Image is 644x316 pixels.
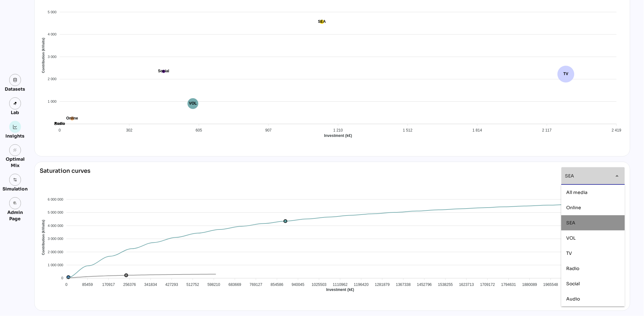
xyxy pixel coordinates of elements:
[473,128,482,132] tspan: 1 814
[403,128,413,132] tspan: 1 512
[5,86,25,92] div: Datasets
[375,282,390,287] tspan: 1281879
[6,133,25,139] div: Insights
[123,282,136,287] tspan: 256376
[354,282,369,287] tspan: 1196420
[612,128,621,132] tspan: 2 419
[324,133,352,138] text: Investment (k€)
[501,282,516,287] tspan: 1794631
[312,282,327,287] tspan: 1025503
[417,282,432,287] tspan: 1452796
[459,282,474,287] tspan: 1623713
[3,209,28,222] div: Admin Page
[522,282,537,287] tspan: 1880089
[567,266,580,271] span: Radio
[126,128,132,132] tspan: 302
[543,282,558,287] tspan: 1965548
[41,37,45,73] text: Contribution (kVisits)
[8,109,22,116] div: Lab
[13,125,17,129] img: graph.svg
[196,128,202,132] tspan: 605
[48,55,57,59] tspan: 3 000
[48,237,63,241] tspan: 3 000 000
[41,220,45,255] text: Contribution (kVisits)
[292,282,305,287] tspan: 940045
[333,128,343,132] tspan: 1 210
[48,210,63,214] tspan: 5 000 000
[55,122,57,126] tspan: 0
[59,128,61,132] tspan: 0
[326,287,354,292] text: Investment (k€)
[48,10,57,14] tspan: 5 000
[614,172,621,180] i: arrow_drop_down
[480,282,495,287] tspan: 1709172
[3,186,28,192] div: Simulation
[3,156,28,169] div: Optimal Mix
[542,128,552,132] tspan: 2 117
[13,177,17,182] img: settings.svg
[567,281,580,287] span: Social
[48,250,63,254] tspan: 2 000 000
[61,276,63,280] tspan: 0
[144,282,157,287] tspan: 341834
[565,173,574,179] span: SEA
[396,282,411,287] tspan: 1367338
[65,282,68,287] tspan: 0
[207,282,220,287] tspan: 598210
[165,282,178,287] tspan: 427293
[13,101,17,106] img: lab.svg
[567,190,588,195] span: All media
[48,77,57,81] tspan: 2 000
[567,220,576,226] span: SEA
[250,282,262,287] tspan: 769127
[48,197,63,201] tspan: 6 000 000
[567,296,580,302] span: Audio
[333,282,348,287] tspan: 1110962
[567,235,576,241] span: VOL
[48,263,63,267] tspan: 1 000 000
[40,167,91,185] div: Saturation curves
[13,148,17,152] i: grain
[271,282,283,287] tspan: 854586
[48,100,57,103] tspan: 1 000
[48,224,63,228] tspan: 4 000 000
[102,282,115,287] tspan: 170917
[438,282,453,287] tspan: 1538255
[567,205,581,210] span: Online
[229,282,241,287] tspan: 683669
[567,250,572,256] span: TV
[186,282,199,287] tspan: 512752
[13,201,17,205] i: admin_panel_settings
[82,282,93,287] tspan: 85459
[48,32,57,36] tspan: 4 000
[13,78,17,82] img: data.svg
[265,128,272,132] tspan: 907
